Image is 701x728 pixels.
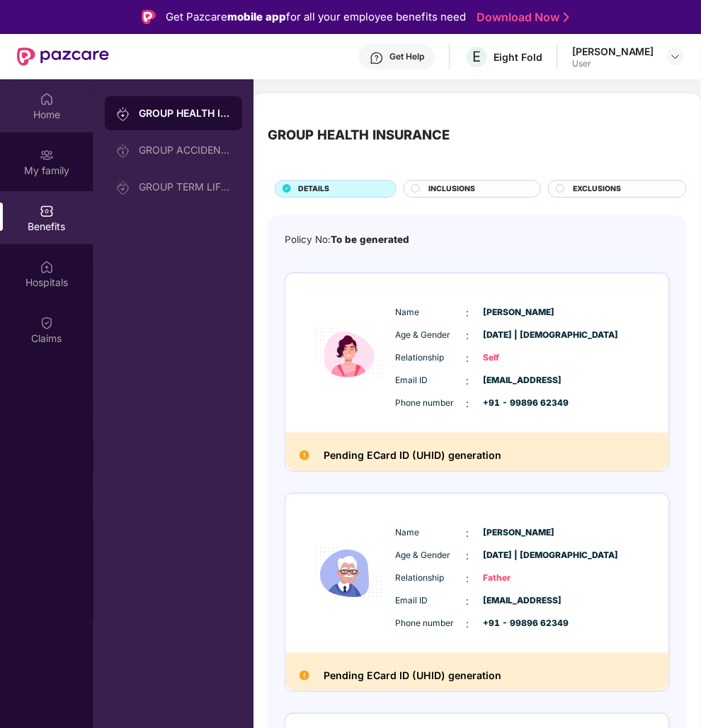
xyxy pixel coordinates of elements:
span: [DATE] | [DEMOGRAPHIC_DATA] [483,329,554,342]
span: : [466,328,469,343]
span: Age & Gender [395,329,466,342]
img: Stroke [564,10,569,25]
span: : [466,373,469,389]
div: Policy No: [285,232,409,247]
img: Logo [142,10,156,24]
span: Email ID [395,374,466,387]
strong: mobile app [227,10,286,23]
div: GROUP HEALTH INSURANCE [268,125,450,145]
span: [PERSON_NAME] [483,306,554,319]
a: Download Now [477,10,565,25]
span: : [466,548,469,564]
span: : [466,571,469,586]
img: New Pazcare Logo [17,47,109,66]
span: Email ID [395,594,466,608]
span: +91 - 99896 62349 [483,397,554,410]
img: Pending [300,450,309,460]
span: [PERSON_NAME] [483,526,554,540]
span: Relationship [395,571,466,585]
span: : [466,593,469,609]
span: EXCLUSIONS [574,183,622,195]
span: : [466,305,469,321]
img: svg+xml;base64,PHN2ZyB3aWR0aD0iMjAiIGhlaWdodD0iMjAiIHZpZXdCb3g9IjAgMCAyMCAyMCIgZmlsbD0ibm9uZSIgeG... [116,107,130,121]
span: Age & Gender [395,549,466,562]
span: Name [395,526,466,540]
span: Relationship [395,351,466,365]
div: [PERSON_NAME] [572,45,654,58]
h2: Pending ECard ID (UHID) generation [324,447,501,464]
span: Father [483,571,554,585]
img: svg+xml;base64,PHN2ZyBpZD0iRHJvcGRvd24tMzJ4MzIiIHhtbG5zPSJodHRwOi8vd3d3LnczLm9yZy8yMDAwL3N2ZyIgd2... [670,51,681,62]
div: User [572,58,654,69]
img: icon [307,519,392,627]
span: Name [395,306,466,319]
img: svg+xml;base64,PHN2ZyBpZD0iSGVscC0zMngzMiIgeG1sbnM9Imh0dHA6Ly93d3cudzMub3JnLzIwMDAvc3ZnIiB3aWR0aD... [370,51,384,65]
img: icon [307,299,392,406]
span: E [473,48,481,65]
div: GROUP HEALTH INSURANCE [139,106,231,120]
img: Pending [300,671,309,681]
span: +91 - 99896 62349 [483,617,554,630]
div: GROUP TERM LIFE INSURANCE [139,181,231,193]
img: svg+xml;base64,PHN2ZyB3aWR0aD0iMjAiIGhlaWdodD0iMjAiIHZpZXdCb3g9IjAgMCAyMCAyMCIgZmlsbD0ibm9uZSIgeG... [116,181,130,195]
span: : [466,616,469,632]
span: INCLUSIONS [428,183,475,195]
img: svg+xml;base64,PHN2ZyB3aWR0aD0iMjAiIGhlaWdodD0iMjAiIHZpZXdCb3g9IjAgMCAyMCAyMCIgZmlsbD0ibm9uZSIgeG... [40,148,54,162]
img: svg+xml;base64,PHN2ZyBpZD0iSG9tZSIgeG1sbnM9Imh0dHA6Ly93d3cudzMub3JnLzIwMDAvc3ZnIiB3aWR0aD0iMjAiIG... [40,92,54,106]
img: svg+xml;base64,PHN2ZyBpZD0iQmVuZWZpdHMiIHhtbG5zPSJodHRwOi8vd3d3LnczLm9yZy8yMDAwL3N2ZyIgd2lkdGg9Ij... [40,204,54,218]
div: Eight Fold [494,50,542,64]
span: : [466,396,469,411]
img: svg+xml;base64,PHN2ZyBpZD0iSG9zcGl0YWxzIiB4bWxucz0iaHR0cDovL3d3dy53My5vcmcvMjAwMC9zdmciIHdpZHRoPS... [40,260,54,274]
span: Phone number [395,397,466,410]
span: Self [483,351,554,365]
img: svg+xml;base64,PHN2ZyB3aWR0aD0iMjAiIGhlaWdodD0iMjAiIHZpZXdCb3g9IjAgMCAyMCAyMCIgZmlsbD0ibm9uZSIgeG... [116,144,130,158]
span: : [466,351,469,366]
img: svg+xml;base64,PHN2ZyBpZD0iQ2xhaW0iIHhtbG5zPSJodHRwOi8vd3d3LnczLm9yZy8yMDAwL3N2ZyIgd2lkdGg9IjIwIi... [40,316,54,330]
span: DETAILS [299,183,330,195]
span: [EMAIL_ADDRESS] [483,594,554,608]
span: [DATE] | [DEMOGRAPHIC_DATA] [483,549,554,562]
span: [EMAIL_ADDRESS] [483,374,554,387]
h2: Pending ECard ID (UHID) generation [324,667,501,684]
span: : [466,525,469,541]
span: To be generated [331,234,409,245]
div: Get Help [389,51,424,62]
div: GROUP ACCIDENTAL INSURANCE [139,144,231,156]
span: Phone number [395,617,466,630]
div: Get Pazcare for all your employee benefits need [166,8,466,25]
